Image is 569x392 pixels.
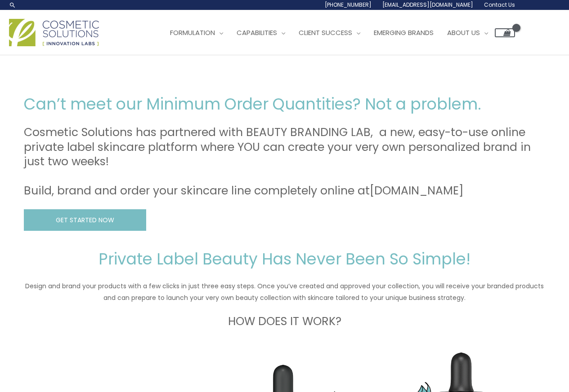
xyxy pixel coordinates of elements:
span: [EMAIL_ADDRESS][DOMAIN_NAME] [382,1,473,9]
a: Emerging Brands [367,19,440,46]
a: View Shopping Cart, empty [495,28,515,37]
a: GET STARTED NOW [24,209,146,231]
span: Emerging Brands [374,28,434,37]
span: Capabilities [237,28,277,37]
span: [PHONE_NUMBER] [325,1,372,9]
a: Formulation [163,19,230,46]
span: Contact Us [484,1,515,9]
h2: Private Label Beauty Has Never Been So Simple! [24,249,546,269]
span: Formulation [170,28,215,37]
span: Client Success [299,28,352,37]
h3: Cosmetic Solutions has partnered with BEAUTY BRANDING LAB, a new, easy-to-use online private labe... [24,125,546,198]
a: Capabilities [230,19,292,46]
a: Client Success [292,19,367,46]
h3: HOW DOES IT WORK? [24,314,546,329]
a: [DOMAIN_NAME] [370,183,464,198]
p: Design and brand your products with a few clicks in just three easy steps. Once you’ve created an... [24,280,546,304]
nav: Site Navigation [157,19,515,46]
h2: Can’t meet our Minimum Order Quantities? Not a problem. [24,94,546,115]
a: Search icon link [9,1,16,9]
span: About Us [447,28,480,37]
a: About Us [440,19,495,46]
img: Cosmetic Solutions Logo [9,19,99,46]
